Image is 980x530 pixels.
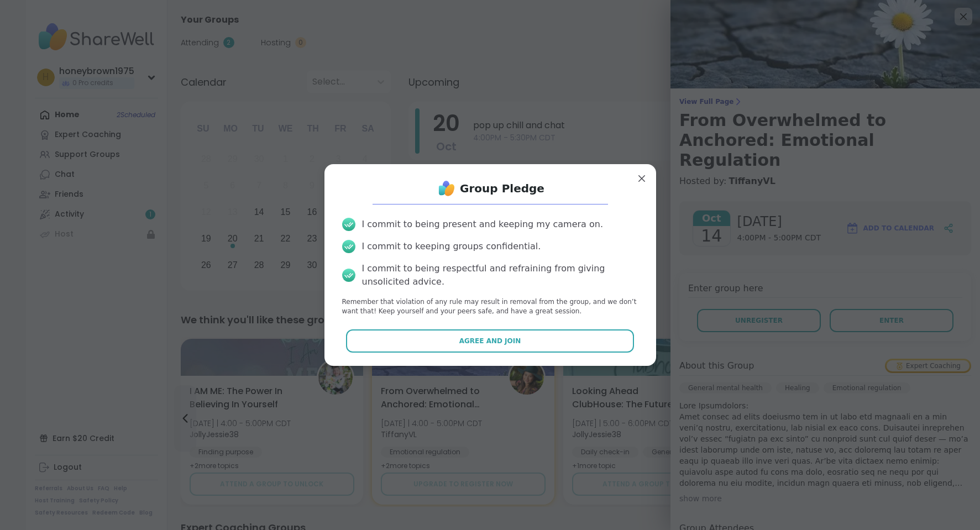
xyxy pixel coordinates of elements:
img: ShareWell Logo [436,177,458,200]
div: I commit to being present and keeping my camera on. [362,218,603,231]
div: I commit to being respectful and refraining from giving unsolicited advice. [362,262,638,288]
div: I commit to keeping groups confidential. [362,240,541,253]
p: Remember that violation of any rule may result in removal from the group, and we don’t want that!... [342,297,638,316]
h1: Group Pledge [460,181,544,196]
span: Agree and Join [459,336,521,346]
button: Agree and Join [346,329,634,353]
